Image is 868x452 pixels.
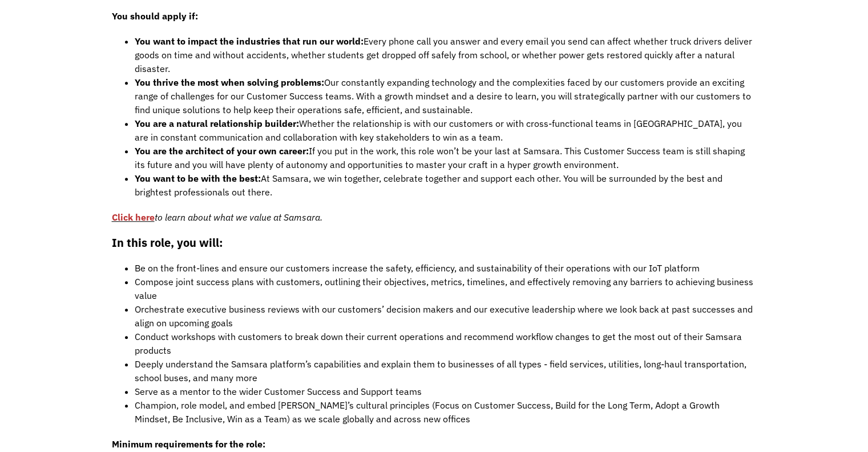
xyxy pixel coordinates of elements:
strong: You thrive the most when solving problems: [135,77,324,88]
li: Be on the front-lines and ensure our customers increase the safety, efficiency, and sustainabilit... [135,261,757,275]
strong: You are the architect of your own career: [135,145,309,157]
li: If you put in the work, this role won’t be your last at Samsara. This Customer Success team is st... [135,144,757,171]
em: to learn about what we value at Samsara. [112,211,322,223]
li: Deeply understand the Samsara platform’s capabilities and explain them to businesses of all types... [135,357,757,385]
li: Whether the relationship is with our customers or with cross-functional teams in [GEOGRAPHIC_DATA... [135,117,757,144]
strong: You should apply if: [112,10,198,22]
span: Champion, role model, and embed [PERSON_NAME]’s cultural principles (Focus on Customer Success, B... [135,399,720,425]
li: Compose joint success plans with customers, outlining their objectives, metrics, timelines, and e... [135,275,757,302]
li: Every phone call you answer and every email you send can affect whether truck drivers deliver goo... [135,34,757,75]
strong: You want to impact the industries that run our world: [135,35,364,47]
strong: You are a natural relationship builder: [135,118,299,129]
a: Click here [112,211,155,223]
li: Orchestrate executive business reviews with our customers’ decision makers and our executive lead... [135,302,757,330]
strong: In this role, you will: [112,235,223,250]
li: Our constantly expanding technology and the complexities faced by our customers provide an exciti... [135,75,757,117]
li: At Samsara, we win together, celebrate together and support each other. You will be surrounded by... [135,171,757,199]
strong: Minimum requirements for the role: [112,438,265,450]
strong: You want to be with the best: [135,173,261,184]
li: Serve as a mentor to the wider Customer Success and Support teams [135,385,757,398]
li: Conduct workshops with customers to break down their current operations and recommend workflow ch... [135,330,757,357]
